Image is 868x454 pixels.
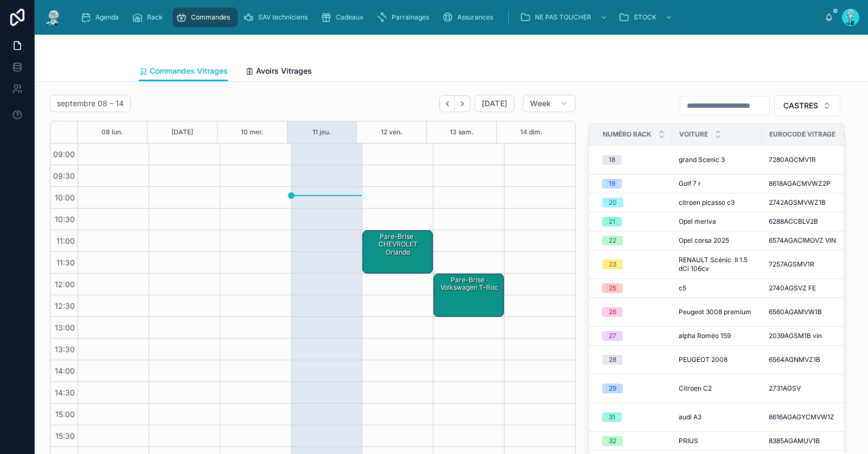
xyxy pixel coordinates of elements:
span: 13:00 [52,323,78,332]
span: [DATE] [482,99,507,108]
a: 19 [602,179,666,189]
button: 10 mer. [241,121,264,143]
span: audi A3 [679,413,701,421]
a: 18 [602,155,666,165]
span: Parrainages [392,13,429,22]
a: Parrainages [373,8,437,27]
span: 2039AGSM1B vin [769,332,822,340]
span: Assurances [457,13,493,22]
div: 23 [609,260,616,269]
a: 25 [602,283,666,293]
div: 22 [609,236,616,245]
a: Opel corsa 2025 [679,236,756,245]
span: 6288ACCBLV2B [769,217,818,226]
a: Peugeot 3008 premium [679,308,756,316]
a: 31 [602,412,666,422]
a: Cadeaux [317,8,371,27]
span: Agenda [95,13,119,22]
div: 20 [609,198,617,207]
span: 12:30 [52,301,78,310]
div: 26 [609,307,616,317]
span: citroen picasso c3 [679,198,735,207]
a: grand Scenic 3 [679,155,756,164]
span: Cadeaux [336,13,363,22]
a: STOCK [615,8,678,27]
div: 27 [609,331,616,341]
div: 29 [609,384,616,393]
a: 7257AGSMV1R [769,260,850,269]
a: audi A3 [679,413,756,421]
a: 8618AGACMVWZ2P [769,179,850,188]
a: Citroen C2 [679,384,756,393]
a: 27 [602,331,666,341]
span: Commandes Vitrages [150,66,228,76]
span: Citroen C2 [679,384,712,393]
a: 2039AGSM1B vin [769,332,850,340]
div: Pare-Brise · CHEVROLET Orlando [365,232,432,257]
a: 26 [602,307,666,317]
span: Commandes [191,13,230,22]
span: 15:00 [53,410,78,419]
button: 13 sam. [450,121,474,143]
span: 2731AGSV [769,384,801,393]
button: Back [439,95,455,112]
a: 28 [602,355,666,365]
div: 12 ven. [381,121,403,143]
h2: septembre 08 – 14 [57,98,124,109]
span: STOCK [634,13,656,22]
span: PRIUS [679,437,698,445]
button: [DATE] [171,121,193,143]
a: 29 [602,384,666,393]
span: 10:30 [52,215,78,224]
span: PEUGEOT 2008 [679,355,727,364]
a: PEUGEOT 2008 [679,355,756,364]
a: Avoirs Vitrages [245,61,312,83]
span: 8385AGAMUV1B [769,437,820,445]
a: 20 [602,198,666,207]
span: RENAULT Scénic II 1.5 dCi 106cv [679,256,756,273]
button: 14 dim. [520,121,542,143]
span: 8618AGACMVWZ2P [769,179,831,188]
span: 09:00 [50,150,78,159]
a: Commandes [173,8,238,27]
a: 8385AGAMUV1B [769,437,850,445]
a: SAV techniciens [240,8,315,27]
a: 8616AGAGYCMVW1Z [769,413,850,421]
a: Golf 7 r [679,179,756,188]
button: [DATE] [475,95,514,112]
div: scrollable content [72,5,825,29]
div: 25 [609,283,616,293]
span: Peugeot 3008 premium [679,308,751,316]
span: 7280AGCMV1R [769,155,816,164]
span: 15:30 [53,431,78,440]
span: Opel meriva [679,217,716,226]
a: 32 [602,436,666,446]
span: Week [530,99,551,108]
span: 10:00 [52,193,78,202]
div: 28 [609,355,616,365]
span: 09:30 [50,171,78,180]
span: 6564AGNMVZ1B [769,355,820,364]
span: SAV techniciens [258,13,308,22]
span: 13:30 [52,345,78,354]
button: 11 jeu. [312,121,331,143]
a: 21 [602,217,666,226]
button: Next [455,95,470,112]
div: Pare-Brise · CHEVROLET Orlando [363,231,432,273]
div: 21 [609,217,615,226]
a: Agenda [77,8,126,27]
button: 08 lun. [101,121,123,143]
a: 7280AGCMV1R [769,155,850,164]
span: 12:00 [52,280,78,289]
a: Assurances [439,8,501,27]
span: Numéro Rack [603,130,652,139]
div: Pare-Brise · Volkswagen T-Roc [434,274,503,316]
span: 7257AGSMV1R [769,260,814,269]
button: Week [523,95,575,112]
a: Commandes Vitrages [139,61,228,82]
